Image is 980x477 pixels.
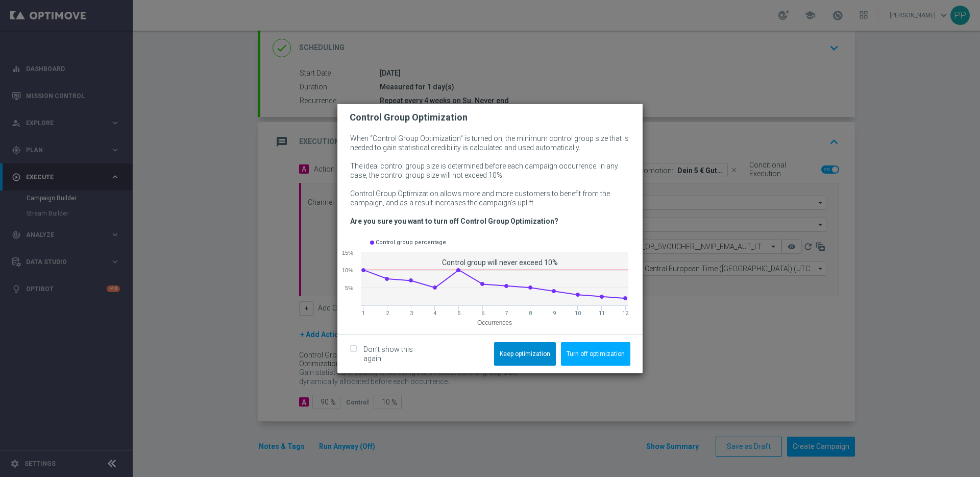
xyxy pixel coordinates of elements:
[350,134,632,226] p: When “Control Group Optimization” is turned on, the minimum control group size that is needed to ...
[494,342,556,366] button: Keep optimization
[342,250,353,256] text: 15%
[457,310,460,317] text: 5
[561,342,630,366] button: Turn off optimization
[345,285,353,291] text: 5%
[433,310,437,317] text: 4
[477,319,512,326] text: Occurrences
[342,267,353,273] text: 10%
[362,310,365,317] text: 1
[350,111,468,124] h2: Control Group Optimization
[575,310,581,317] text: 10
[529,310,532,317] text: 8
[599,310,605,317] text: 11
[360,345,429,363] label: Don’t show this again
[553,310,556,317] text: 9
[622,310,629,317] text: 12
[370,238,446,247] div: Control group percentage
[505,310,508,317] text: 7
[350,217,558,225] b: Are you sure you want to turn off Control Group Optimization?
[386,310,389,317] text: 2
[481,310,484,317] text: 6
[410,310,413,317] text: 3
